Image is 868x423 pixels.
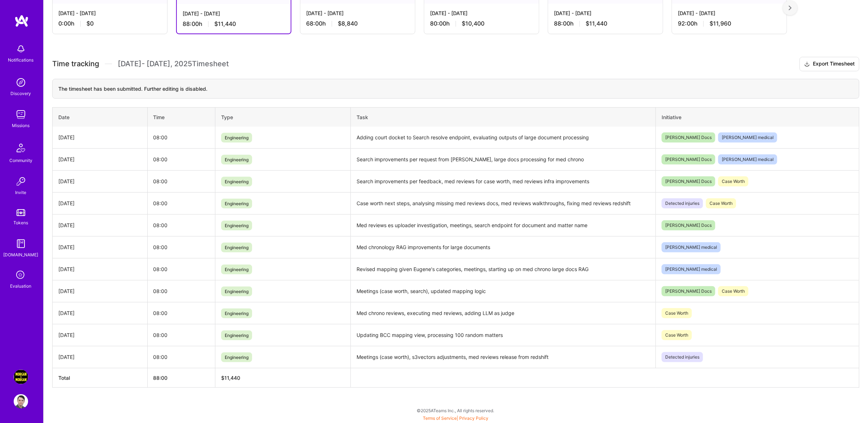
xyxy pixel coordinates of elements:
img: tokens [17,209,25,216]
div: Notifications [8,56,34,64]
td: Search improvements per feedback, med reviews for case worth, med reviews infra improvements [351,170,656,192]
td: Med chrono reviews, executing med reviews, adding LLM as judge [351,302,656,324]
span: Engineering [221,309,252,318]
img: guide book [14,237,28,251]
img: teamwork [14,107,28,122]
div: [DATE] [58,353,142,361]
td: 08:00 [147,324,215,346]
span: Case Worth [718,286,748,296]
div: 80:00 h [430,20,533,27]
a: User Avatar [12,394,30,409]
span: Engineering [221,287,252,296]
span: $11,440 [214,20,236,28]
div: 88:00 h [183,20,285,28]
div: [DATE] - [DATE] [183,10,285,17]
span: Case Worth [706,198,736,208]
div: [DATE] - [DATE] [678,9,781,17]
div: [DATE] [58,243,142,251]
td: 08:00 [147,302,215,324]
div: [DATE] - [DATE] [554,9,657,17]
span: $11,960 [710,20,731,27]
img: discovery [14,75,28,90]
td: Meetings (case worth), s3vectors adjustments, med reviews release from redshift [351,346,656,368]
td: 08:00 [147,214,215,236]
td: 08:00 [147,258,215,280]
span: [PERSON_NAME] Docs [662,220,715,230]
th: Date [53,107,148,127]
span: [PERSON_NAME] medical [718,132,777,143]
span: Case Worth [718,176,748,186]
img: right [789,5,792,10]
span: | [423,415,488,421]
td: 08:00 [147,170,215,192]
div: [DATE] [58,177,142,185]
div: [DATE] [58,331,142,339]
span: Detected injuries [662,198,703,208]
td: 08:00 [147,148,215,170]
a: Morgan & Morgan Case Value Prediction Tool [12,370,30,384]
span: $10,400 [462,20,484,27]
div: [DATE] - [DATE] [430,9,533,17]
td: 08:00 [147,346,215,368]
div: 88:00 h [554,20,657,27]
img: Invite [14,174,28,189]
span: [PERSON_NAME] medical [662,264,721,274]
div: Missions [12,122,30,129]
div: [DOMAIN_NAME] [4,251,39,258]
td: 08:00 [147,280,215,302]
span: [PERSON_NAME] Docs [662,176,715,186]
th: 88:00 [147,368,215,387]
span: $11,440 [586,20,607,27]
span: Case Worth [662,330,692,340]
th: $11,440 [215,368,350,387]
span: Engineering [221,221,252,230]
td: Search improvements per request from [PERSON_NAME], large docs processing for med chrono [351,148,656,170]
div: Discovery [11,90,31,97]
div: [DATE] [58,134,142,141]
td: 08:00 [147,192,215,214]
div: [DATE] [58,265,142,273]
div: [DATE] [58,221,142,229]
th: Type [215,107,350,127]
span: [DATE] - [DATE] , 2025 Timesheet [118,59,229,68]
a: Terms of Service [423,415,457,421]
div: 92:00 h [678,20,781,27]
span: [PERSON_NAME] Docs [662,286,715,296]
span: Engineering [221,265,252,274]
th: Initiative [656,107,859,127]
div: Tokens [14,219,28,226]
span: [PERSON_NAME] Docs [662,154,715,165]
th: Time [147,107,215,127]
span: [PERSON_NAME] medical [718,154,777,165]
div: 0:00 h [58,20,161,27]
span: $8,840 [338,20,358,27]
span: Engineering [221,330,252,340]
span: Engineering [221,177,252,186]
img: bell [14,42,28,56]
span: Engineering [221,352,252,362]
td: Med chronology RAG improvements for large documents [351,236,656,258]
div: [DATE] - [DATE] [58,9,161,17]
div: [DATE] [58,156,142,163]
td: Meetings (case worth, search), updated mapping logic [351,280,656,302]
div: [DATE] - [DATE] [306,9,409,17]
i: icon Download [804,60,810,68]
span: Time tracking [52,59,99,68]
div: The timesheet has been submitted. Further editing is disabled. [52,79,859,99]
td: 08:00 [147,236,215,258]
span: Detected injuries [662,352,703,362]
div: 68:00 h [306,20,409,27]
th: Task [351,107,656,127]
td: Revised mapping given Eugene's categories, meetings, starting up on med chrono large docs RAG [351,258,656,280]
img: Morgan & Morgan Case Value Prediction Tool [14,370,28,384]
div: [DATE] [58,199,142,207]
span: $0 [86,20,94,27]
div: Invite [15,189,27,196]
td: Updating BCC mapping view, processing 100 random matters [351,324,656,346]
span: Case Worth [662,308,692,318]
td: 08:00 [147,127,215,149]
span: [PERSON_NAME] medical [662,242,721,252]
td: Adding court docket to Search resolve endpoint, evaluating outputs of large document processing [351,127,656,149]
div: © 2025 ATeams Inc., All rights reserved. [43,401,868,419]
td: Med reviews es uploader investigation, meetings, search endpoint for document and matter name [351,214,656,236]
